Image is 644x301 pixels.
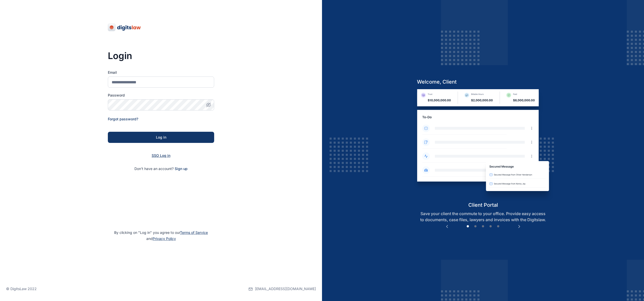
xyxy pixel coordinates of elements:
label: Password [108,93,214,98]
button: Next [517,224,522,229]
button: Log in [108,132,214,143]
p: © DigitsLaw 2022 [6,286,37,291]
a: Forgot password? [108,117,138,121]
button: Previous [445,224,450,229]
span: Sign up [175,166,188,171]
h3: Login [108,51,214,61]
h5: client portal [413,201,553,209]
div: Log in [116,135,206,140]
span: and [146,236,176,241]
a: Privacy Policy [153,236,176,241]
button: 4 [488,224,493,229]
img: digitslaw-logo [108,23,141,31]
button: 5 [496,224,501,229]
h5: welcome, client [413,78,553,85]
p: Save your client the commute to your office. Provide easy access to documents, case files, lawyer... [413,211,553,223]
a: [EMAIL_ADDRESS][DOMAIN_NAME] [249,277,316,301]
a: Terms of Service [180,230,208,235]
button: 1 [465,224,470,229]
label: Email [108,70,214,75]
a: Sign up [175,166,188,171]
p: Don't have an account? [108,166,214,171]
span: [EMAIL_ADDRESS][DOMAIN_NAME] [255,286,316,291]
button: 2 [473,224,478,229]
a: SSO Log in [152,153,170,158]
p: By clicking on "Log in" you agree to our [6,230,316,242]
button: 3 [480,224,486,229]
img: client-portal [413,89,553,201]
